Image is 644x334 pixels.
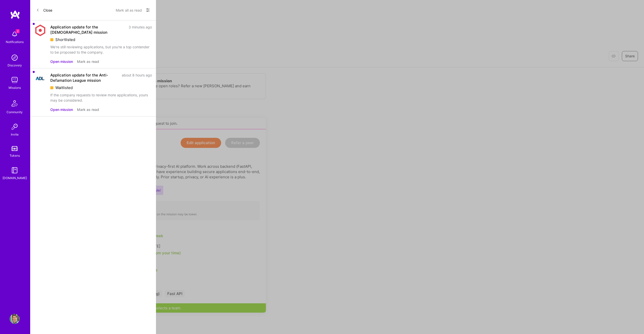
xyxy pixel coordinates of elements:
[10,75,20,85] img: teamwork
[10,10,20,19] img: logo
[50,59,73,64] button: Open mission
[77,59,99,64] button: Mark as read
[7,109,23,115] div: Community
[129,24,152,35] div: 3 minutes ago
[8,314,21,324] a: User Avatar
[8,63,22,68] div: Discovery
[50,107,73,112] button: Open mission
[10,153,20,158] div: Tokens
[9,85,21,90] div: Missions
[36,6,52,14] button: Close
[3,175,27,181] div: [DOMAIN_NAME]
[50,92,152,103] div: If the company requests to review more applications, yours may be considered.
[10,314,20,324] img: User Avatar
[77,107,99,112] button: Mark as read
[10,53,20,63] img: discovery
[11,132,19,137] div: Invite
[34,24,46,36] img: Company Logo
[10,122,20,132] img: Invite
[50,85,152,90] div: Waitlisted
[50,44,152,55] div: We're still reviewing applications, but you're a top contender to be proposed to the company.
[12,146,18,151] img: tokens
[50,72,119,83] div: Application update for the Anti-Defamation League mission
[34,72,46,85] img: Company Logo
[9,97,21,109] img: Community
[10,165,20,175] img: guide book
[50,24,126,35] div: Application update for the [DEMOGRAPHIC_DATA] mission
[116,6,142,14] button: Mark all as read
[122,72,152,83] div: about 8 hours ago
[50,37,152,42] div: Shortlisted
